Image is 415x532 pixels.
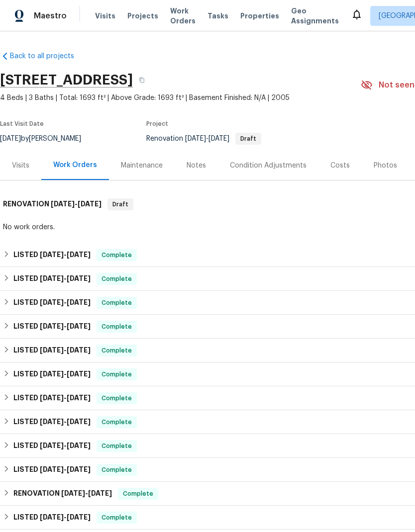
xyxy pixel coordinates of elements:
[13,321,91,333] h6: LISTED
[67,370,91,377] span: [DATE]
[146,121,168,127] span: Project
[13,273,91,285] h6: LISTED
[291,6,339,26] span: Geo Assignments
[146,135,261,142] span: Renovation
[67,442,91,449] span: [DATE]
[40,442,64,449] span: [DATE]
[67,275,91,282] span: [DATE]
[95,11,115,21] span: Visits
[67,418,91,425] span: [DATE]
[40,466,64,473] span: [DATE]
[207,12,228,19] span: Tasks
[230,161,307,171] div: Condition Adjustments
[51,200,102,207] span: -
[40,323,64,330] span: [DATE]
[13,249,91,261] h6: LISTED
[98,346,136,355] span: Complete
[40,299,64,306] span: [DATE]
[12,161,29,171] div: Visits
[119,489,157,499] span: Complete
[13,345,91,356] h6: LISTED
[185,135,206,142] span: [DATE]
[13,464,91,476] h6: LISTED
[67,466,91,473] span: [DATE]
[330,161,350,171] div: Costs
[374,161,397,171] div: Photos
[127,11,158,21] span: Projects
[98,298,136,308] span: Complete
[61,490,112,497] span: -
[98,441,136,451] span: Complete
[187,161,206,171] div: Notes
[98,250,136,260] span: Complete
[40,251,91,258] span: -
[3,198,102,210] h6: RENOVATION
[98,322,136,332] span: Complete
[53,160,97,170] div: Work Orders
[185,135,229,142] span: -
[78,200,102,207] span: [DATE]
[40,418,91,425] span: -
[34,11,67,21] span: Maestro
[40,323,91,330] span: -
[40,466,91,473] span: -
[240,11,279,21] span: Properties
[170,6,196,26] span: Work Orders
[67,347,91,354] span: [DATE]
[13,488,112,500] h6: RENOVATION
[40,394,64,401] span: [DATE]
[121,161,163,171] div: Maintenance
[98,465,136,475] span: Complete
[98,513,136,523] span: Complete
[61,490,85,497] span: [DATE]
[98,274,136,284] span: Complete
[40,418,64,425] span: [DATE]
[98,369,136,379] span: Complete
[98,393,136,403] span: Complete
[67,323,91,330] span: [DATE]
[13,440,91,452] h6: LISTED
[98,417,136,427] span: Complete
[13,392,91,404] h6: LISTED
[40,442,91,449] span: -
[40,299,91,306] span: -
[13,297,91,309] h6: LISTED
[13,368,91,380] h6: LISTED
[40,275,91,282] span: -
[208,135,229,142] span: [DATE]
[88,490,112,497] span: [DATE]
[40,370,64,377] span: [DATE]
[40,275,64,282] span: [DATE]
[67,514,91,521] span: [DATE]
[40,251,64,258] span: [DATE]
[40,347,91,354] span: -
[67,251,91,258] span: [DATE]
[133,71,151,89] button: Copy Address
[67,299,91,306] span: [DATE]
[40,514,64,521] span: [DATE]
[40,514,91,521] span: -
[67,394,91,401] span: [DATE]
[40,370,91,377] span: -
[108,199,132,209] span: Draft
[40,347,64,354] span: [DATE]
[40,394,91,401] span: -
[51,200,75,207] span: [DATE]
[13,416,91,428] h6: LISTED
[236,136,260,142] span: Draft
[13,512,91,524] h6: LISTED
